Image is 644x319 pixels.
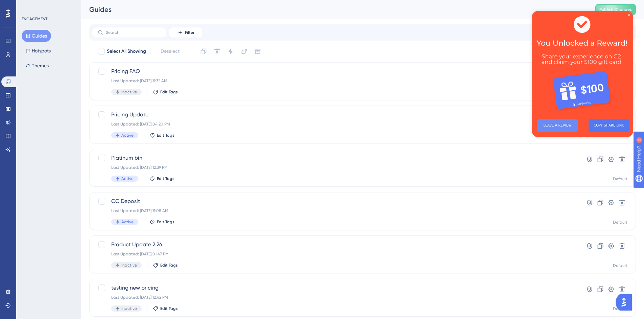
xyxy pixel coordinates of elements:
button: Guides [22,30,51,42]
span: Product Update 2.26 [111,241,560,249]
span: Edit Tags [157,176,174,181]
span: Active [121,176,134,181]
span: Edit Tags [157,133,174,138]
span: Inactive [121,306,137,311]
button: Edit Tags [153,263,178,268]
div: 2 [47,3,49,9]
button: Publish Changes [595,4,636,15]
span: Inactive [121,263,137,268]
input: Search [106,30,161,35]
span: Edit Tags [157,219,174,225]
button: Hotspots [22,45,55,57]
span: Filter [185,30,194,35]
div: Last Updated: [DATE] 12:42 PM [111,295,560,300]
span: CC Deposit [111,197,560,205]
button: COPY SHARE LINK [57,108,97,121]
div: Close Preview [96,3,99,5]
div: Last Updated: [DATE] 12:39 PM [111,165,560,170]
span: testing new pricing [111,284,560,292]
button: Deselect [154,45,186,58]
div: Guides [89,5,578,14]
button: Edit Tags [153,89,178,95]
span: Pricing Update [111,111,560,119]
span: Edit Tags [160,89,178,95]
div: Default [613,176,627,182]
div: ENGAGEMENT [22,16,47,22]
span: Edit Tags [160,306,178,311]
div: Default [613,306,627,312]
button: Filter [169,27,203,38]
span: Active [121,219,134,225]
span: Deselect [161,47,180,55]
button: Edit Tags [149,133,174,138]
button: Edit Tags [153,306,178,311]
div: Last Updated: [DATE] 11:08 AM [111,208,560,213]
span: Pricing FAQ [111,67,560,75]
button: Edit Tags [149,176,174,181]
button: LEAVE A REVIEW [5,108,46,121]
div: Last Updated: [DATE] 01:47 PM [111,251,560,257]
div: Last Updated: [DATE] 11:32 AM [111,78,560,84]
button: Edit Tags [149,219,174,225]
div: Default [613,263,627,268]
span: Need Help? [16,2,42,10]
span: Active [121,133,134,138]
div: Default [613,220,627,225]
span: Inactive [121,89,137,95]
span: Edit Tags [160,263,178,268]
iframe: UserGuiding AI Assistant Launcher [616,292,636,313]
button: Themes [22,60,53,72]
span: Platinum bin [111,154,560,162]
div: Last Updated: [DATE] 04:20 PM [111,121,560,127]
span: Select All Showing [107,47,146,55]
